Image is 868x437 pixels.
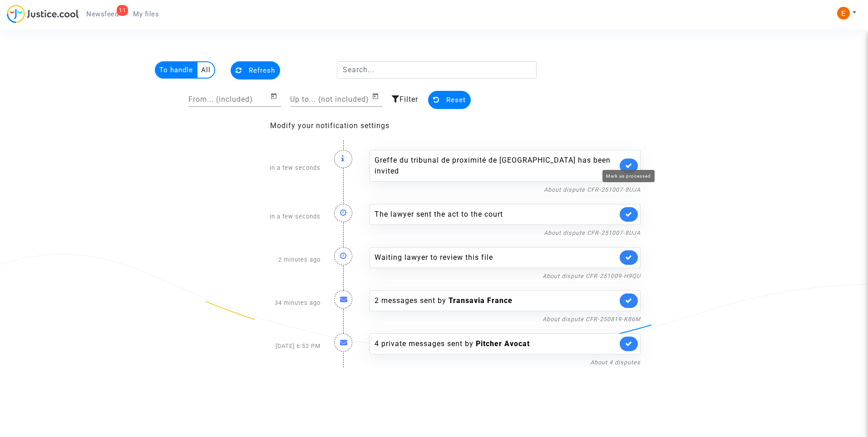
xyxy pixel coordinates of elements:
a: About dispute CFR-251009-H9QU [542,273,641,279]
div: 34 minutes ago [221,281,327,324]
div: Waiting lawyer to review this file [375,252,617,263]
input: Search... [337,61,537,79]
a: 11Newsfeed [79,7,126,21]
button: Open calendar [270,91,281,102]
div: in a few seconds [221,141,327,195]
multi-toggle-item: All [197,62,214,78]
img: ACg8ocIeiFvHKe4dA5oeRFd_CiCnuxWUEc1A2wYhRJE3TTWt=s96-c [837,7,850,20]
div: 11 [117,5,128,16]
span: Filter [399,95,418,104]
b: Transavia France [449,296,513,305]
span: Newsfeed [86,10,118,18]
span: Refresh [249,66,275,74]
div: Greffe du tribunal de proximité de [GEOGRAPHIC_DATA] has been invited [375,155,617,177]
a: About dispute CFR-251007-8UJA [544,186,641,193]
div: 2 minutes ago [221,238,327,281]
multi-toggle-item: To handle [156,62,197,78]
a: About 4 disputes [590,359,641,366]
div: [DATE] 6:52 PM [221,324,327,367]
span: Reset [446,96,466,104]
button: Refresh [231,61,280,79]
a: About dispute CFR-250819-K86M [542,316,641,323]
a: About dispute CFR-251007-8UJA [544,229,641,236]
span: My files [133,10,159,18]
div: 2 messages sent by [375,295,617,306]
div: in a few seconds [221,195,327,238]
button: Reset [428,91,471,109]
div: The lawyer sent the act to the court [375,209,617,220]
a: Modify your notification settings [270,121,390,130]
button: Open calendar [372,91,383,102]
img: jc-logo.svg [7,5,79,23]
b: Pitcher Avocat [476,339,530,348]
a: My files [126,7,166,21]
div: 4 private messages sent by [375,338,617,349]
